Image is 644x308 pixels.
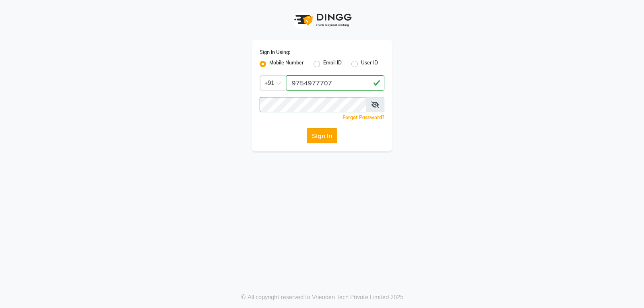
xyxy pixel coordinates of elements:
input: Username [260,97,366,112]
label: Mobile Number [269,59,304,69]
label: Email ID [323,59,342,69]
input: Username [287,75,384,91]
label: User ID [361,59,378,69]
img: logo1.svg [290,8,354,32]
label: Sign In Using: [260,49,290,56]
button: Sign In [307,128,337,143]
a: Forgot Password? [343,114,384,120]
